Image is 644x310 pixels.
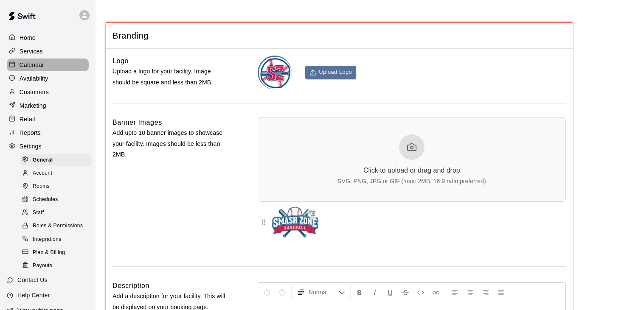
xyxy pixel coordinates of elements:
p: Customers [20,88,49,96]
button: Formatting Options [293,285,349,300]
p: Contact Us [17,276,48,284]
div: Integrations [20,234,92,246]
a: Calendar [7,59,89,71]
div: Payouts [20,260,92,272]
a: Plan & Billing [20,246,96,259]
h6: Description [112,280,149,291]
button: Justify Align [494,285,508,300]
span: Staff [33,209,44,217]
button: Insert Link [429,285,443,300]
p: Availability [20,74,48,83]
button: Right Align [478,285,493,300]
div: Roles & Permissions [20,220,92,232]
div: SVG, PNG, JPG or GIF (max: 2MB, 16:9 ratio preferred) [337,178,486,184]
span: Rooms [33,182,50,191]
p: Calendar [20,61,44,69]
p: Marketing [20,101,46,110]
div: Plan & Billing [20,247,92,259]
span: General [33,156,53,165]
a: General [20,154,96,167]
button: Left Align [448,285,462,300]
a: Account [20,167,96,180]
a: Home [7,31,89,44]
p: Help Center [17,291,50,299]
a: Marketing [7,99,89,112]
p: Upload a logo for your facility. Image should be square and less than 2MB. [112,66,231,87]
span: Integrations [33,235,62,244]
button: Redo [275,285,290,300]
p: Retail [20,115,35,123]
a: Customers [7,86,89,98]
span: Branding [112,30,566,42]
button: Center Align [463,285,478,300]
span: Roles & Permissions [33,222,83,230]
button: Format Strikethrough [398,285,413,300]
p: Home [20,34,36,42]
div: Click to upload or drag and drop [363,167,460,174]
div: Account [20,168,92,179]
a: Integrations [20,233,96,246]
span: Payouts [33,262,52,270]
a: Staff [20,207,96,220]
p: Settings [20,142,42,151]
a: Services [7,45,89,58]
span: Normal [309,288,338,296]
div: Schedules [20,194,92,206]
div: General [20,154,92,166]
h6: Logo [112,56,129,67]
a: Roles & Permissions [20,220,96,233]
h6: Banner Images [112,117,162,128]
a: Availability [7,72,89,85]
a: Schedules [20,193,96,207]
button: Undo [260,285,274,300]
span: Plan & Billing [33,249,65,257]
span: Schedules [33,195,58,204]
a: Retail [7,113,89,126]
p: Services [20,47,43,56]
p: Reports [20,128,41,137]
img: Banner 1 [270,205,321,239]
a: Reports [7,126,89,139]
button: Format Italics [368,285,382,300]
button: Format Underline [383,285,397,300]
span: Account [33,169,52,178]
a: Settings [7,140,89,153]
button: Insert Code [413,285,428,300]
div: Staff [20,207,92,219]
div: Rooms [20,181,92,193]
a: Rooms [20,180,96,193]
a: Payouts [20,259,96,272]
button: Format Bold [352,285,367,300]
p: Add upto 10 banner images to showcase your facility. Images should be less than 2MB. [112,128,231,160]
img: Smash Zone Baseball logo [259,57,292,89]
button: Upload Logo [305,66,356,79]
